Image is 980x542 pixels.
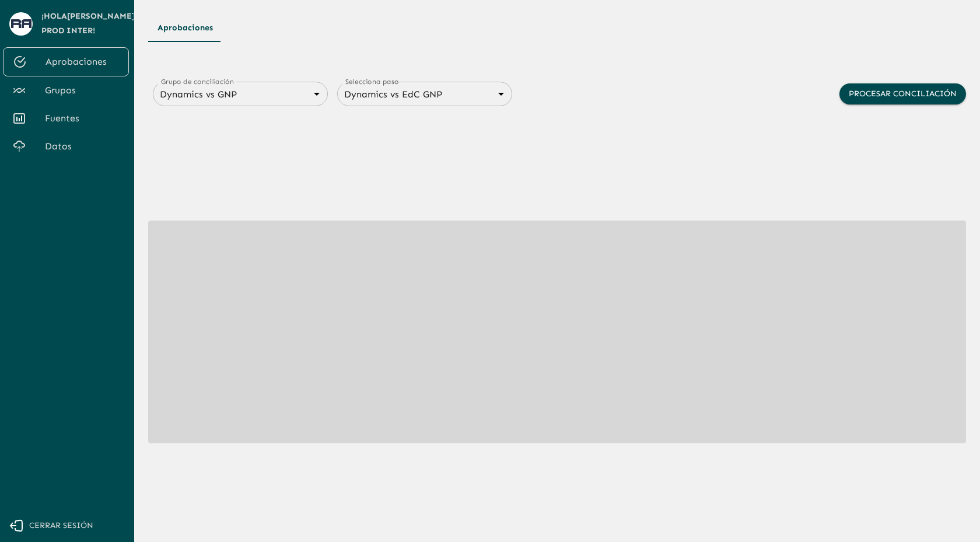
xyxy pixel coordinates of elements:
[153,86,328,103] div: Dynamics vs GNP
[45,139,120,153] span: Datos
[3,132,129,160] a: Datos
[3,104,129,132] a: Fuentes
[345,76,399,86] label: Selecciona paso
[45,111,120,125] span: Fuentes
[29,519,93,533] span: Cerrar sesión
[148,14,966,42] div: Tipos de Movimientos
[41,9,135,38] span: ¡Hola [PERSON_NAME] Prod Inter !
[45,83,120,97] span: Grupos
[3,76,129,104] a: Grupos
[148,14,222,42] button: Aprobaciones
[3,47,129,76] a: Aprobaciones
[337,86,512,103] div: Dynamics vs EdC GNP
[11,19,32,28] img: avatar
[161,76,234,86] label: Grupo de conciliación
[839,83,966,105] button: Procesar conciliación
[45,55,119,69] span: Aprobaciones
